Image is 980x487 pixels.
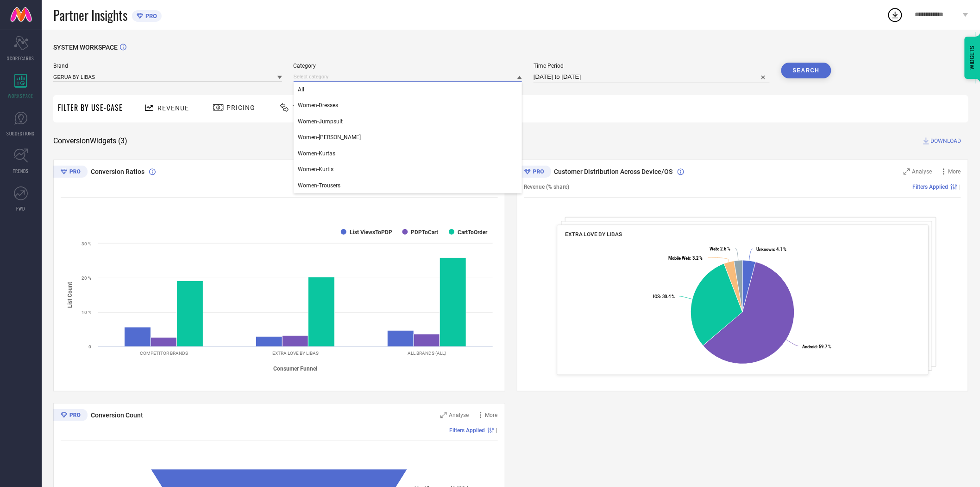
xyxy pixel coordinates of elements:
[17,205,25,212] span: FWD
[440,412,447,418] svg: Zoom
[226,104,255,111] span: Pricing
[8,92,34,99] span: WORKSPACE
[534,63,770,69] span: Time Period
[294,129,522,145] div: Women-Kurta Sets
[653,295,660,300] tspan: IOS
[82,310,91,315] text: 10 %
[710,247,730,252] text: : 2.6 %
[58,102,123,113] span: Filter By Use-Case
[565,231,622,237] span: EXTRA LOVE BY LIBAS
[298,150,336,157] span: Women-Kurtas
[534,71,770,83] input: Select time period
[496,427,498,434] span: |
[913,184,949,190] span: Filters Applied
[887,6,904,23] div: Open download list
[88,344,91,349] text: 0
[350,229,392,236] text: List ViewsToPDP
[756,247,786,252] text: : 4.1 %
[274,365,318,372] tspan: Consumer Funnel
[157,104,189,112] span: Revenue
[13,167,29,174] span: TRENDS
[912,168,932,175] span: Analyse
[904,168,910,175] svg: Zoom
[554,168,673,175] span: Customer Distribution Across Device/OS
[960,184,961,190] span: |
[294,72,522,82] input: Select category
[408,351,446,356] text: ALL BRANDS (ALL)
[298,86,305,93] span: All
[668,256,703,261] text: : 3.2 %
[7,55,35,62] span: SCORECARDS
[517,166,551,179] div: Premium
[802,344,831,349] text: : 59.7 %
[298,102,339,109] span: Women-Dresses
[53,136,127,146] span: Conversion Widgets ( 3 )
[949,168,961,175] span: More
[53,409,88,423] div: Premium
[653,295,675,300] text: : 30.4 %
[82,241,91,246] text: 30 %
[91,411,143,419] span: Conversion Count
[294,146,522,161] div: Women-Kurtas
[53,6,127,25] span: Partner Insights
[298,166,334,173] span: Women-Kurtis
[450,427,485,434] span: Filters Applied
[485,412,498,418] span: More
[668,256,690,261] tspan: Mobile Web
[294,97,522,113] div: Women-Dresses
[449,412,469,418] span: Analyse
[7,130,35,137] span: SUGGESTIONS
[272,351,319,356] text: EXTRA LOVE BY LIBAS
[458,229,488,236] text: CartToOrder
[294,63,522,69] span: Category
[294,114,522,129] div: Women-Jumpsuit
[294,178,522,193] div: Women-Trousers
[53,63,282,69] span: Brand
[294,82,522,97] div: All
[298,182,341,189] span: Women-Trousers
[781,63,831,78] button: Search
[91,168,144,175] span: Conversion Ratios
[293,104,321,111] span: Traffic
[53,44,118,51] span: SYSTEM WORKSPACE
[140,351,188,356] text: COMPETITOR BRANDS
[524,184,570,190] span: Revenue (% share)
[298,134,361,141] span: Women-[PERSON_NAME]
[802,344,817,349] tspan: Android
[67,282,74,308] tspan: List Count
[294,161,522,177] div: Women-Kurtis
[53,166,88,179] div: Premium
[411,229,439,236] text: PDPToCart
[298,118,343,125] span: Women-Jumpsuit
[710,247,718,252] tspan: Web
[143,13,157,19] span: PRO
[931,136,961,146] span: DOWNLOAD
[756,247,774,252] tspan: Unknown
[82,276,91,281] text: 20 %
